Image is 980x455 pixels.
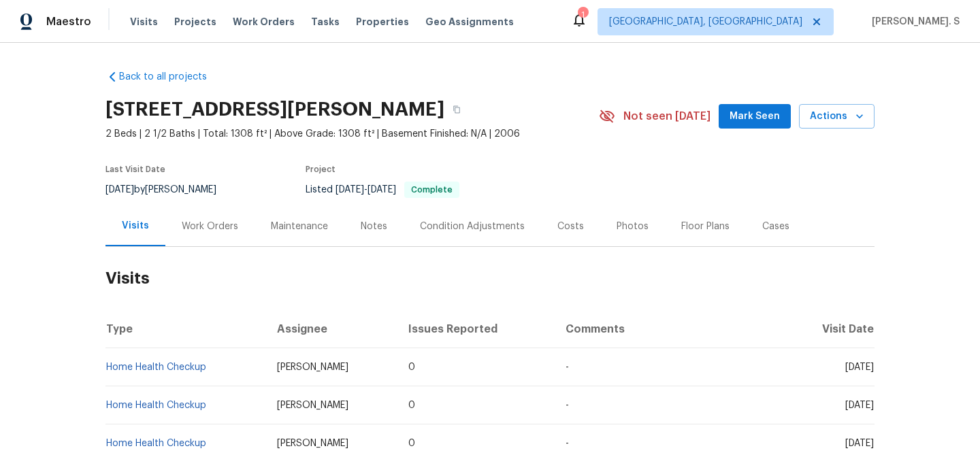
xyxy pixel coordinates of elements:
[617,220,649,233] div: Photos
[762,220,789,233] div: Cases
[866,15,960,29] span: [PERSON_NAME]. S
[277,363,348,372] span: [PERSON_NAME]
[845,401,874,410] span: [DATE]
[336,185,364,195] span: [DATE]
[271,220,328,233] div: Maintenance
[557,220,584,233] div: Costs
[105,127,599,141] span: 2 Beds | 2 1/2 Baths | Total: 1308 ft² | Above Grade: 1308 ft² | Basement Finished: N/A | 2006
[408,439,415,448] span: 0
[444,97,469,122] button: Copy Address
[566,439,569,448] span: -
[730,108,780,125] span: Mark Seen
[810,108,864,125] span: Actions
[578,8,587,22] div: 1
[681,220,730,233] div: Floor Plans
[106,439,206,448] a: Home Health Checkup
[105,165,165,173] span: Last Visit Date
[174,15,216,29] span: Projects
[105,185,134,195] span: [DATE]
[182,220,238,233] div: Work Orders
[336,185,396,195] span: -
[46,15,91,29] span: Maestro
[566,401,569,410] span: -
[361,220,387,233] div: Notes
[105,310,266,348] th: Type
[408,363,415,372] span: 0
[420,220,525,233] div: Condition Adjustments
[566,363,569,372] span: -
[425,15,514,29] span: Geo Assignments
[105,70,236,84] a: Back to all projects
[122,219,149,233] div: Visits
[106,363,206,372] a: Home Health Checkup
[311,17,340,27] span: Tasks
[105,247,875,310] h2: Visits
[306,165,336,173] span: Project
[277,439,348,448] span: [PERSON_NAME]
[356,15,409,29] span: Properties
[397,310,554,348] th: Issues Reported
[105,182,233,198] div: by [PERSON_NAME]
[130,15,158,29] span: Visits
[306,185,459,195] span: Listed
[105,103,444,116] h2: [STREET_ADDRESS][PERSON_NAME]
[555,310,785,348] th: Comments
[277,401,348,410] span: [PERSON_NAME]
[106,401,206,410] a: Home Health Checkup
[233,15,295,29] span: Work Orders
[609,15,802,29] span: [GEOGRAPHIC_DATA], [GEOGRAPHIC_DATA]
[845,439,874,448] span: [DATE]
[785,310,875,348] th: Visit Date
[799,104,875,129] button: Actions
[408,401,415,410] span: 0
[623,109,710,123] span: Not seen [DATE]
[845,363,874,372] span: [DATE]
[406,186,458,194] span: Complete
[266,310,398,348] th: Assignee
[719,104,791,129] button: Mark Seen
[367,185,396,195] span: [DATE]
